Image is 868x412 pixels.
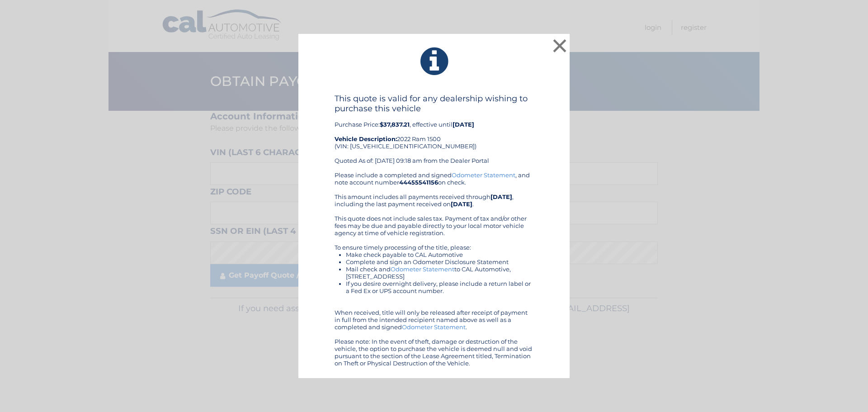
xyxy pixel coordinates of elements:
[335,171,533,367] div: Please include a completed and signed , and note account number on check. This amount includes al...
[399,179,438,186] b: 44455541156
[551,37,569,55] button: ×
[335,94,533,114] h4: This quote is valid for any dealership wishing to purchase this vehicle
[346,280,533,294] li: If you desire overnight delivery, please include a return label or a Fed Ex or UPS account number.
[491,193,512,200] b: [DATE]
[391,265,454,273] a: Odometer Statement
[451,200,472,208] b: [DATE]
[335,135,397,142] strong: Vehicle Description:
[346,251,533,258] li: Make check payable to CAL Automotive
[402,323,466,331] a: Odometer Statement
[453,121,474,128] b: [DATE]
[335,94,533,171] div: Purchase Price: , effective until 2022 Ram 1500 (VIN: [US_VEHICLE_IDENTIFICATION_NUMBER]) Quoted ...
[346,258,533,265] li: Complete and sign an Odometer Disclosure Statement
[380,121,410,128] b: $37,837.21
[452,171,515,179] a: Odometer Statement
[346,265,533,280] li: Mail check and to CAL Automotive, [STREET_ADDRESS]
